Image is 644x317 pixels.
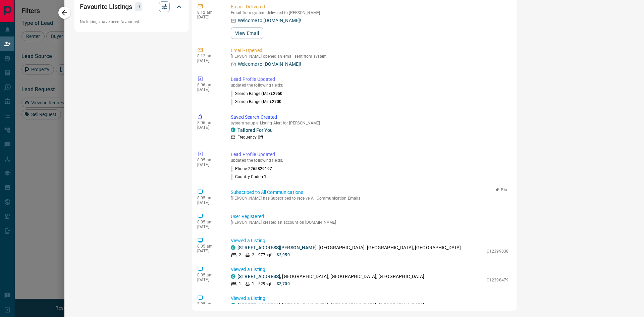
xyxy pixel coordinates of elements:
[197,244,221,249] p: 8:05 am
[231,127,235,132] div: condos.ca
[197,120,221,125] p: 8:06 am
[197,162,221,167] p: [DATE]
[197,277,221,282] p: [DATE]
[231,54,508,59] p: [PERSON_NAME] opened an email sent from system
[238,17,301,24] p: Welcome to [DOMAIN_NAME]!
[231,266,508,273] p: Viewed a Listing
[237,244,461,251] p: , [GEOGRAPHIC_DATA], [GEOGRAPHIC_DATA], [GEOGRAPHIC_DATA]
[231,121,508,125] p: system setup a Listing Alert for [PERSON_NAME]
[231,196,508,201] p: [PERSON_NAME] has Subscribed to receive All Communication Emails
[231,174,266,180] p: Country Code :
[492,187,511,193] button: Pin
[231,10,508,15] p: Email from system delivered to [PERSON_NAME]
[231,91,283,97] p: Search Range (Max) :
[258,281,273,287] p: 529 sqft
[197,15,221,19] p: [DATE]
[487,248,508,254] p: C12399038
[231,76,508,83] p: Lead Profile Updated
[237,273,425,280] p: , [GEOGRAPHIC_DATA], [GEOGRAPHIC_DATA], [GEOGRAPHIC_DATA]
[239,281,241,287] p: 1
[197,196,221,200] p: 8:05 am
[231,158,508,163] p: updated the following fields:
[197,87,221,92] p: [DATE]
[237,245,317,250] a: [STREET_ADDRESS][PERSON_NAME]
[197,158,221,162] p: 8:05 am
[277,281,290,287] p: $2,700
[231,47,508,54] p: Email - Opened
[258,252,273,258] p: 977 sqft
[231,114,508,121] p: Saved Search Created
[252,252,254,258] p: 2
[231,99,282,105] p: Search Range (Min) :
[197,273,221,277] p: 8:05 am
[237,303,280,308] a: [STREET_ADDRESS]
[231,213,508,220] p: User Registered
[248,166,272,171] span: 2265829197
[197,302,221,306] p: 8:05 am
[197,54,221,58] p: 8:12 am
[231,245,235,250] div: condos.ca
[231,166,272,172] p: Phone :
[239,252,241,258] p: 2
[197,200,221,205] p: [DATE]
[231,83,508,88] p: updated the following fields:
[80,19,183,25] p: No listings have been favourited
[258,135,263,140] strong: Off
[231,151,508,158] p: Lead Profile Updated
[231,220,508,225] p: [PERSON_NAME] created an account on [DOMAIN_NAME]
[237,274,280,279] a: [STREET_ADDRESS]
[197,83,221,87] p: 8:06 am
[277,252,290,258] p: $2,950
[252,281,254,287] p: 1
[231,303,235,308] div: condos.ca
[238,61,301,68] p: Welcome to [DOMAIN_NAME]!
[231,189,508,196] p: Subscribed to All Communications
[197,224,221,229] p: [DATE]
[237,134,263,140] p: Frequency:
[237,302,425,309] p: , [GEOGRAPHIC_DATA], [GEOGRAPHIC_DATA], [GEOGRAPHIC_DATA]
[231,28,263,39] button: View Email
[272,99,281,104] span: 2700
[231,295,508,302] p: Viewed a Listing
[237,127,273,133] a: Tailored For You
[137,3,140,10] p: 0
[231,3,508,10] p: Email - Delivered
[197,220,221,224] p: 8:05 am
[197,58,221,63] p: [DATE]
[197,125,221,130] p: [DATE]
[231,274,235,279] div: condos.ca
[487,277,508,283] p: C12398479
[197,10,221,15] p: 8:12 am
[197,249,221,253] p: [DATE]
[273,91,282,96] span: 2950
[231,237,508,244] p: Viewed a Listing
[80,1,132,12] h2: Favourite Listings
[261,174,266,179] span: +1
